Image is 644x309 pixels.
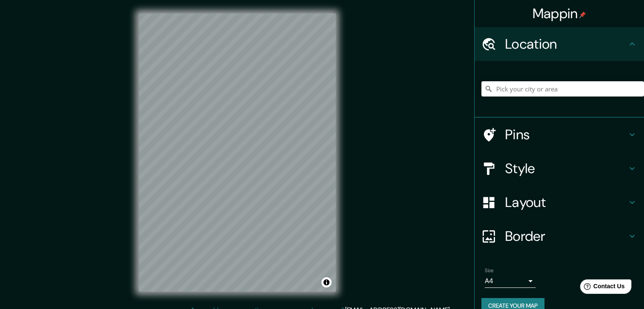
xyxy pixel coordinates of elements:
div: Location [475,27,644,61]
h4: Border [505,228,627,245]
h4: Pins [505,126,627,143]
label: Size [485,267,494,274]
div: Layout [475,185,644,219]
button: Toggle attribution [321,277,332,287]
iframe: Help widget launcher [569,276,635,300]
div: Style [475,152,644,185]
img: pin-icon.png [579,11,586,18]
div: A4 [485,274,536,288]
div: Border [475,219,644,253]
input: Pick your city or area [481,81,644,97]
div: Pins [475,118,644,152]
canvas: Map [139,14,336,292]
h4: Layout [505,194,627,211]
h4: Style [505,160,627,177]
h4: Mappin [533,5,586,22]
h4: Location [505,36,627,52]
